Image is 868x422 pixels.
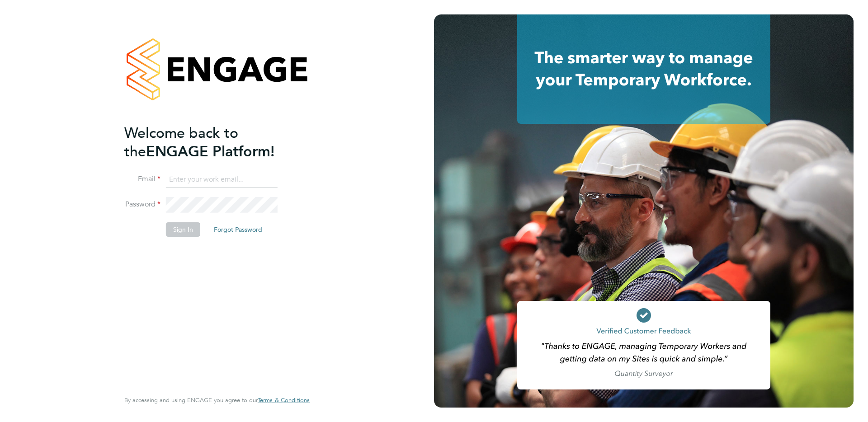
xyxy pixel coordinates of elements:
span: Welcome back to the [124,124,238,160]
button: Forgot Password [207,222,269,237]
a: Terms & Conditions [258,397,310,404]
h2: ENGAGE Platform! [124,124,301,161]
label: Email [124,174,160,184]
span: By accessing and using ENGAGE you agree to our [124,396,310,404]
button: Sign In [166,222,200,237]
input: Enter your work email... [166,172,278,188]
label: Password [124,200,160,209]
